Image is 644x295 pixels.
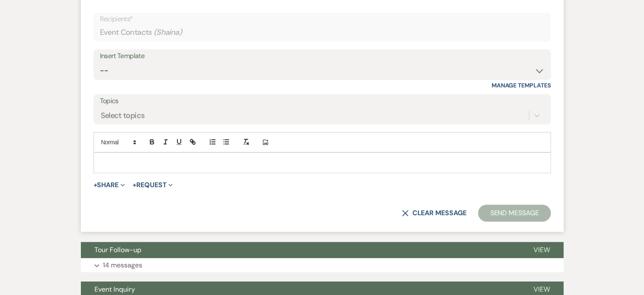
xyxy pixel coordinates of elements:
div: Select topics [101,110,145,121]
label: Topics [100,95,544,107]
span: Event Inquiry [94,285,135,294]
span: View [533,285,550,294]
span: + [133,182,136,188]
p: 14 messages [103,260,142,271]
button: Send Message [478,205,550,222]
div: Insert Template [100,50,544,62]
span: + [94,182,97,188]
p: Recipients* [100,14,544,25]
button: 14 messages [81,258,564,273]
div: Event Contacts [100,24,544,41]
span: ( Shaina ) [154,27,182,38]
a: Manage Templates [492,81,551,89]
button: View [520,242,564,258]
span: Tour Follow-up [94,245,141,254]
button: Request [133,182,173,188]
button: Share [94,182,125,188]
span: View [533,245,550,254]
button: Clear message [402,210,466,216]
button: Tour Follow-up [81,242,520,258]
